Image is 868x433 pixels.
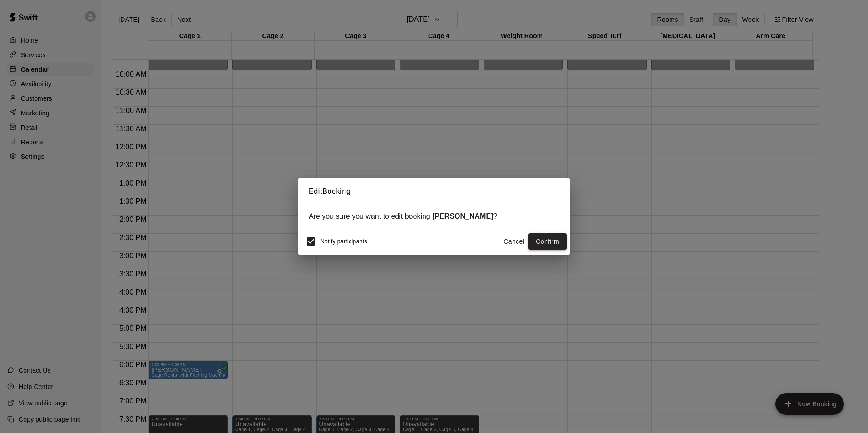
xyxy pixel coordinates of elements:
h2: Edit Booking [298,178,570,205]
button: Confirm [528,233,567,250]
span: Notify participants [321,238,367,245]
div: Are you sure you want to edit booking ? [309,212,559,221]
button: Cancel [499,233,528,250]
strong: [PERSON_NAME] [432,212,493,220]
